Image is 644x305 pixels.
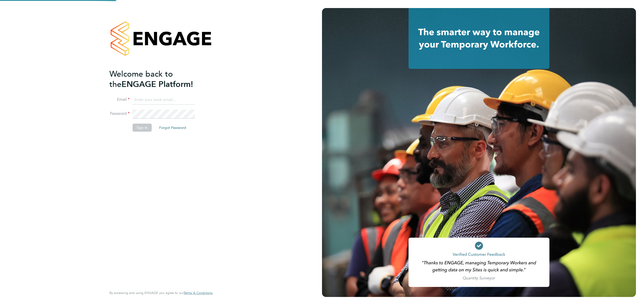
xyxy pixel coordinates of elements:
[155,124,190,132] button: Forgot Password
[133,95,195,105] input: Enter your work email...
[109,69,208,89] h2: ENGAGE Platform!
[109,97,130,102] label: Email
[133,124,152,132] button: Sign In
[109,69,173,89] span: Welcome back to the
[109,111,130,116] label: Password
[184,291,213,295] a: Terms & Conditions
[109,291,213,295] span: By accessing and using ENGAGE you agree to our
